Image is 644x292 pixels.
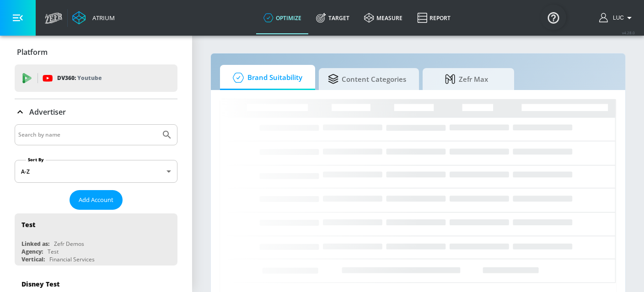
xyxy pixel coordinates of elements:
span: Content Categories [328,68,406,90]
a: measure [357,1,410,34]
div: Platform [15,39,177,65]
a: Target [309,1,357,34]
button: Open Resource Center [541,5,566,30]
div: Advertiser [15,99,177,125]
span: Zefr Max [432,68,501,90]
div: Atrium [89,14,115,22]
label: Sort By [26,157,46,163]
div: Linked as: [21,240,49,248]
div: TestLinked as:Zefr DemosAgency:TestVertical:Financial Services [15,213,177,265]
a: Atrium [72,11,115,25]
div: Vertical: [21,255,45,263]
p: Advertiser [29,107,66,117]
div: Test [21,220,35,229]
div: Disney Test [21,280,59,288]
p: Youtube [77,73,102,83]
button: Luc [599,12,635,23]
a: optimize [256,1,309,34]
span: login as: luc.amatruda@zefr.com [609,15,624,21]
button: Add Account [70,190,123,210]
span: Add Account [79,195,113,205]
div: A-Z [15,160,177,183]
div: Agency: [21,248,43,255]
a: Report [410,1,458,34]
div: Zefr Demos [54,240,84,248]
div: Test [48,248,59,255]
input: Search by name [18,129,157,141]
div: DV360: Youtube [15,64,177,92]
div: Financial Services [49,255,95,263]
p: DV360: [57,73,102,83]
p: Platform [17,47,48,57]
span: Brand Suitability [229,67,302,89]
span: v 4.28.0 [622,30,635,35]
